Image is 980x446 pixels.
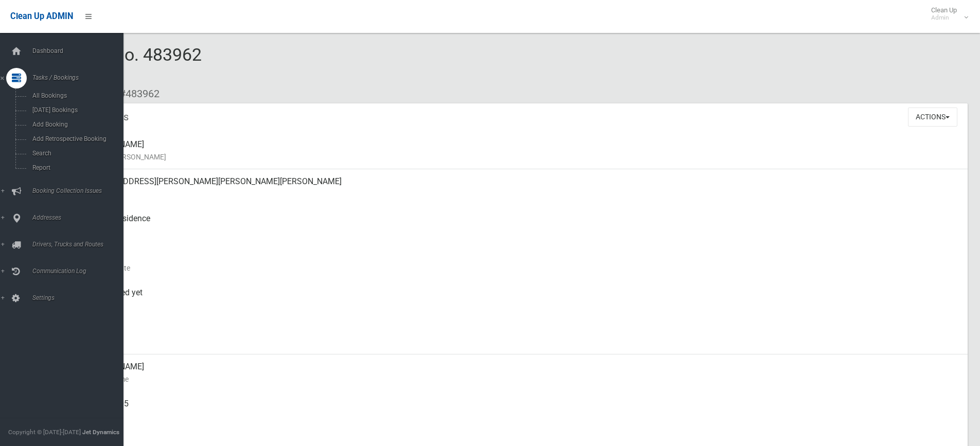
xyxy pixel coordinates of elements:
[29,92,122,99] span: All Bookings
[931,14,957,22] small: Admin
[82,336,959,348] small: Zone
[29,121,122,128] span: Add Booking
[82,391,959,429] div: 0414863505
[82,317,959,354] div: [DATE]
[82,169,959,206] div: [STREET_ADDRESS][PERSON_NAME][PERSON_NAME][PERSON_NAME]
[82,429,119,436] strong: Jet Dynamics
[10,11,73,21] span: Clean Up ADMIN
[82,132,959,169] div: [PERSON_NAME]
[82,354,959,391] div: [PERSON_NAME]
[29,214,131,221] span: Addresses
[82,188,959,200] small: Address
[82,206,959,243] div: Front of Residence
[82,410,959,422] small: Mobile
[8,429,81,436] span: Copyright © [DATE]-[DATE]
[29,135,122,142] span: Add Retrospective Booking
[29,74,131,81] span: Tasks / Bookings
[29,164,122,171] span: Report
[29,267,131,275] span: Communication Log
[112,84,159,103] li: #483962
[82,280,959,317] div: Not collected yet
[82,262,959,274] small: Collection Date
[29,187,131,194] span: Booking Collection Issues
[82,373,959,385] small: Contact Name
[82,225,959,237] small: Pickup Point
[82,299,959,311] small: Collected At
[926,6,967,22] span: Clean Up
[29,241,131,248] span: Drivers, Trucks and Routes
[82,243,959,280] div: [DATE]
[29,106,122,114] span: [DATE] Bookings
[82,151,959,163] small: Name of [PERSON_NAME]
[29,47,131,55] span: Dashboard
[29,294,131,301] span: Settings
[45,44,202,84] span: Booking No. 483962
[29,150,122,157] span: Search
[908,108,957,127] button: Actions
